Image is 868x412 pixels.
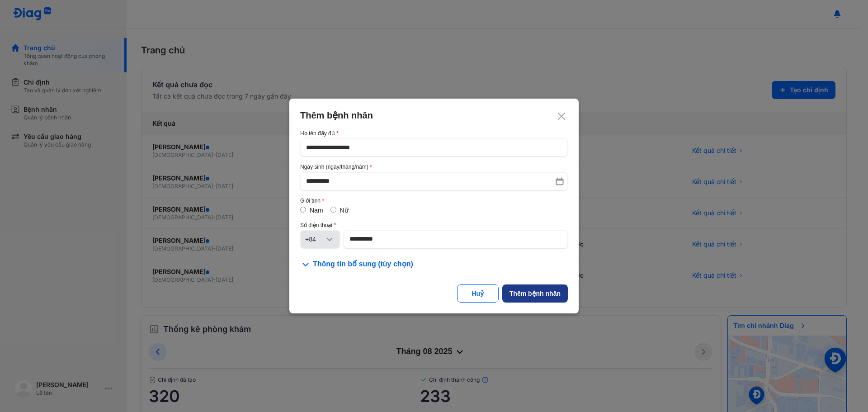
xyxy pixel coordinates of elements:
div: Thêm bệnh nhân [509,289,561,298]
label: Nữ [340,207,349,214]
label: Nam [310,207,323,214]
div: Ngày sinh (ngày/tháng/năm) [300,164,568,170]
div: Họ tên đầy đủ [300,130,568,137]
div: Giới tính [300,198,568,204]
button: Thêm bệnh nhân [502,284,568,303]
div: Thêm bệnh nhân [300,109,568,121]
div: Số điện thoại [300,222,568,228]
button: Huỷ [457,284,499,303]
div: +84 [305,235,324,244]
span: Thông tin bổ sung (tùy chọn) [313,259,413,270]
